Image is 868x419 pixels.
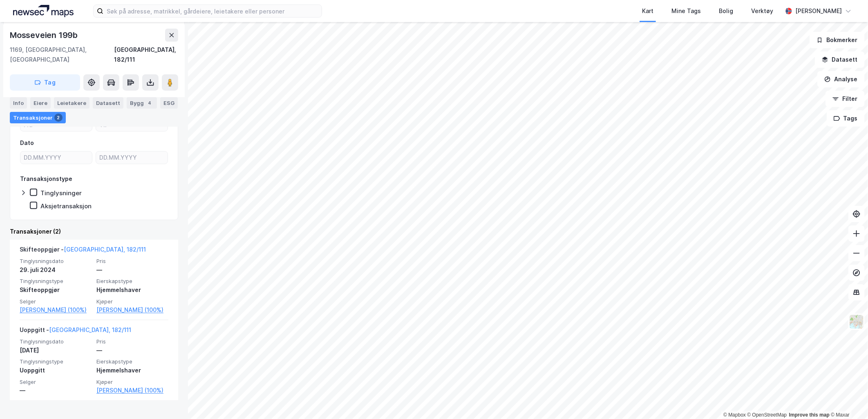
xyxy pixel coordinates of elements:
span: Tinglysningsdato [20,258,92,265]
a: [PERSON_NAME] (100%) [96,305,168,315]
button: Datasett [815,51,865,68]
span: Pris [96,338,168,345]
a: Mapbox [723,412,746,418]
div: Skifteoppgjør - [20,245,146,258]
div: Transaksjoner (2) [10,227,178,236]
div: Kart [642,6,653,16]
div: [PERSON_NAME] [795,6,842,16]
div: Uoppgitt - [20,325,131,338]
iframe: Chat Widget [827,380,868,419]
div: Eiere [30,97,51,109]
div: Bolig [719,6,733,16]
span: Tinglysningstype [20,358,92,365]
span: Selger [20,379,92,386]
div: Mine Tags [671,6,701,16]
div: 29. juli 2024 [20,265,92,275]
div: Transaksjoner [10,112,66,123]
span: Eierskapstype [96,278,168,285]
button: Tags [827,110,865,127]
div: 1169, [GEOGRAPHIC_DATA], [GEOGRAPHIC_DATA] [10,45,114,65]
div: Leietakere [54,97,89,109]
div: Datasett [93,97,123,109]
div: ESG [160,97,178,109]
button: Tag [10,74,80,91]
div: Hjemmelshaver [96,366,168,375]
a: OpenStreetMap [747,412,787,418]
div: Dato [20,138,34,148]
div: [GEOGRAPHIC_DATA], 182/111 [114,45,178,65]
a: [PERSON_NAME] (100%) [96,386,168,395]
div: — [20,386,92,395]
button: Analyse [817,71,865,87]
span: Tinglysningsdato [20,338,92,345]
div: Uoppgitt [20,366,92,375]
div: Tinglysninger [40,189,82,197]
div: Verktøy [751,6,773,16]
div: 2 [54,114,63,122]
button: Bokmerker [810,32,865,48]
span: Tinglysningstype [20,278,92,285]
input: DD.MM.YYYY [20,152,92,164]
img: Z [849,314,864,330]
input: DD.MM.YYYY [96,152,168,164]
span: Eierskapstype [96,358,168,365]
img: logo.a4113a55bc3d86da70a041830d287a7e.svg [13,5,74,17]
div: — [96,345,168,355]
button: Filter [825,91,865,107]
div: Hjemmelshaver [96,285,168,295]
input: Søk på adresse, matrikkel, gårdeiere, leietakere eller personer [103,5,322,17]
div: 4 [145,99,154,107]
a: Improve this map [789,412,830,418]
span: Kjøper [96,298,168,305]
span: Selger [20,298,92,305]
a: [PERSON_NAME] (100%) [20,305,92,315]
a: [GEOGRAPHIC_DATA], 182/111 [49,326,131,333]
div: Skifteoppgjør [20,285,92,295]
div: Transaksjonstype [20,174,72,184]
div: Info [10,97,27,109]
div: Aksjetransaksjon [40,202,92,210]
span: Kjøper [96,379,168,386]
div: Bygg [127,97,157,109]
div: [DATE] [20,345,92,355]
span: Pris [96,258,168,265]
div: Mosseveien 199b [10,29,79,42]
div: — [96,265,168,275]
a: [GEOGRAPHIC_DATA], 182/111 [64,246,146,253]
